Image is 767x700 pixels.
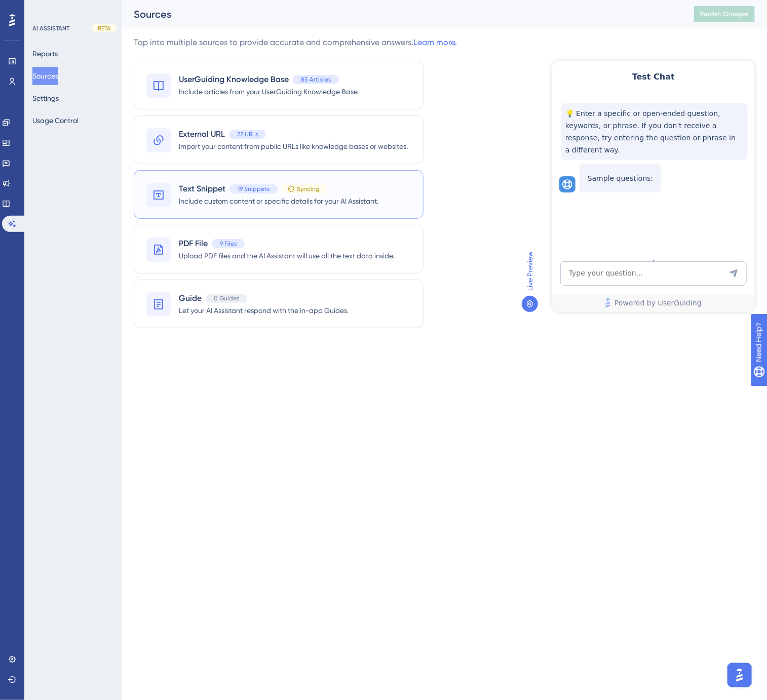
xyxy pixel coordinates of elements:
[179,140,408,152] span: Import your content from public URLs like knowledge bases or websites.
[134,36,457,49] div: Tap into multiple sources to provide accurate and comprehensive answers.
[179,292,202,304] span: Guide
[32,45,58,63] button: Reports
[179,183,225,195] span: Text Snippet
[297,185,320,193] span: Syncing
[92,24,117,32] div: BETA
[24,3,63,15] span: Need Help?
[301,75,331,84] span: 85 Articles
[32,67,58,85] button: Sources
[694,6,755,22] button: Publish Changes
[179,304,349,317] span: Let your AI Assistant respond with the in-app Guides.
[179,128,225,140] span: External URL
[238,185,270,193] span: 19 Snippets
[524,251,536,291] span: Live Preview
[413,37,457,47] a: Learn more.
[179,86,359,98] span: Include articles from your UserGuiding Knowledge Base.
[179,238,208,250] span: PDF File
[179,73,289,86] span: UserGuiding Knowledge Base
[32,24,69,32] div: AI ASSISTANT
[700,10,749,18] span: Publish Changes
[179,250,394,262] span: Upload PDF files and the AI Assistant will use all the text data inside.
[214,294,239,302] span: 0 Guides
[32,89,59,107] button: Settings
[237,130,258,138] span: 22 URLs
[724,660,755,690] iframe: UserGuiding AI Assistant Launcher
[134,7,669,21] div: Sources
[220,240,237,248] span: 9 Files
[552,61,755,312] iframe: UserGuiding AI Assistant
[179,195,378,207] span: Include custom content or specific details for your AI Assistant.
[32,111,79,130] button: Usage Control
